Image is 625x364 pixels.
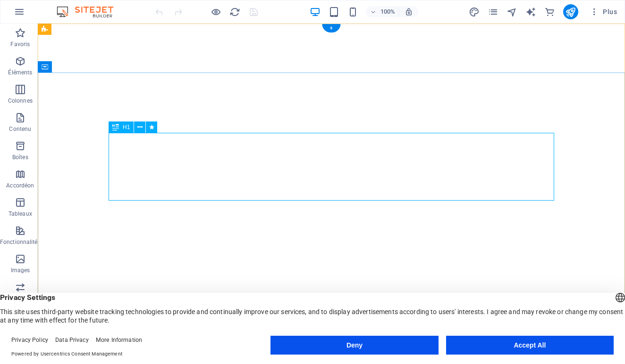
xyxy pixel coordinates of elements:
[54,6,125,17] img: Editor Logo
[12,154,28,161] p: Boîtes
[563,4,578,19] button: publish
[8,97,33,105] p: Colonnes
[11,267,30,274] p: Images
[9,125,31,133] p: Contenu
[405,8,413,16] i: Lors du redimensionnement, ajuster automatiquement le niveau de zoom en fonction de l'appareil sé...
[544,7,555,17] i: E-commerce
[565,7,576,17] i: Publier
[6,182,34,189] p: Accordéon
[586,4,621,19] button: Plus
[380,6,395,17] h6: 100%
[507,6,518,17] button: navigator
[488,7,498,17] i: Pages (Ctrl+Alt+S)
[10,40,30,48] p: Favoris
[8,210,32,218] p: Tableaux
[525,6,537,17] button: text_generator
[123,124,130,130] span: H1
[469,6,480,17] button: design
[229,7,240,17] i: Actualiser la page
[507,7,517,17] i: Navigateur
[210,6,221,17] button: Cliquez ici pour quitter le mode Aperçu et poursuivre l'édition.
[525,7,536,17] i: AI Writer
[229,6,240,17] button: reload
[8,69,32,76] p: Éléments
[322,24,340,32] div: +
[544,6,556,17] button: commerce
[488,6,499,17] button: pages
[366,6,399,17] button: 100%
[590,7,617,16] span: Plus
[469,7,480,17] i: Design (Ctrl+Alt+Y)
